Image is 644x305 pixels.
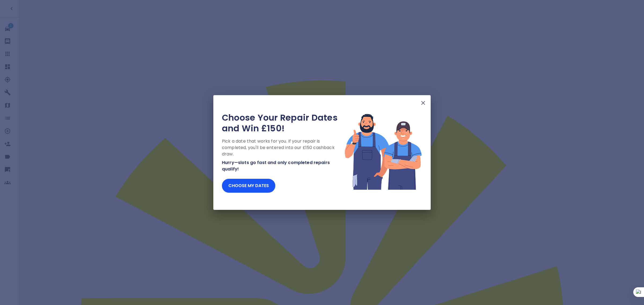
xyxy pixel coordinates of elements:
img: Lottery [344,112,422,191]
h2: Choose Your Repair Dates and Win £150! [222,112,344,134]
p: Hurry—slots go fast and only completed repairs qualify! [222,159,344,172]
p: Pick a date that works for you. If your repair is completed, you'll be entered into our £150 cash... [222,138,344,157]
button: Choose my dates [222,179,275,193]
img: X Mark [420,100,426,106]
